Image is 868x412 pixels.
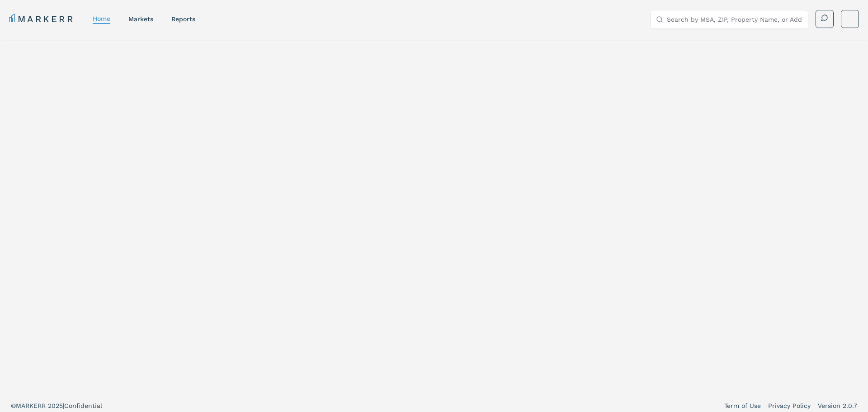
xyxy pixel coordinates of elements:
[171,15,195,23] a: reports
[64,402,102,409] span: Confidential
[768,401,811,410] a: Privacy Policy
[11,402,16,409] span: ©
[9,13,75,25] a: MARKERR
[818,401,857,410] a: Version 2.0.7
[48,402,64,409] span: 2025 |
[128,15,153,23] a: markets
[667,10,802,28] input: Search by MSA, ZIP, Property Name, or Address
[724,401,761,410] a: Term of Use
[16,402,48,409] span: MARKERR
[93,15,110,22] a: home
